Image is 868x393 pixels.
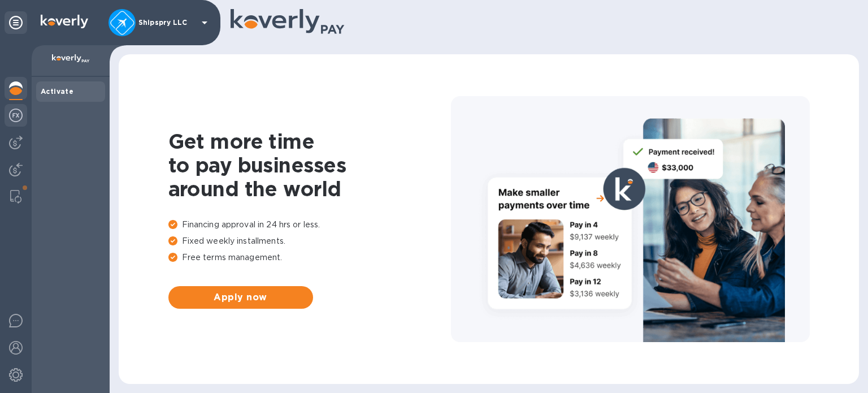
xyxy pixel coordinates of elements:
img: Logo [41,15,88,28]
h1: Get more time to pay businesses around the world [168,129,451,201]
p: Shipspry LLC [138,19,195,27]
p: Fixed weekly installments. [168,235,451,247]
div: Unpin categories [5,11,27,34]
p: Free terms management. [168,252,451,264]
b: Activate [41,87,73,96]
p: Financing approval in 24 hrs or less. [168,219,451,231]
button: Apply now [168,286,313,309]
img: Foreign exchange [9,109,23,122]
span: Apply now [177,291,304,304]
